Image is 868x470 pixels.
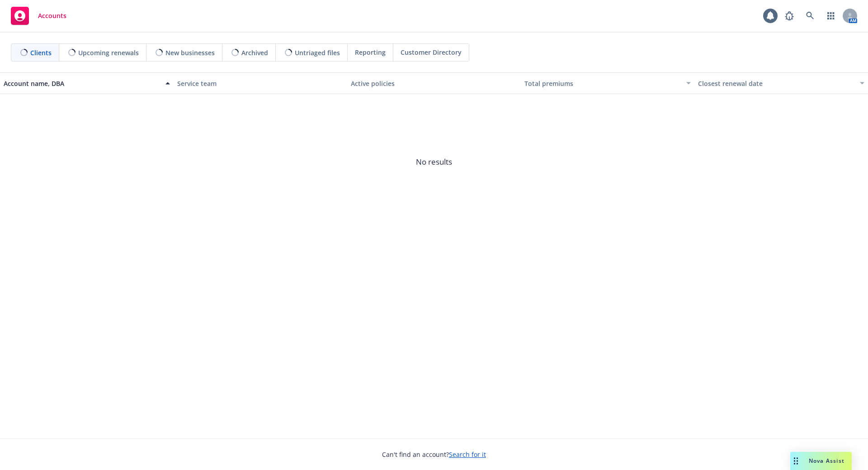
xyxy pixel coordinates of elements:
[78,48,139,57] span: Upcoming renewals
[174,72,347,94] button: Service team
[4,79,160,88] div: Account name, DBA
[347,72,521,94] button: Active policies
[801,7,819,25] a: Search
[177,79,344,88] div: Service team
[698,79,854,88] div: Closest renewal date
[241,48,268,57] span: Archived
[7,3,70,28] a: Accounts
[355,47,386,57] span: Reporting
[822,7,840,25] a: Switch app
[521,72,694,94] button: Total premiums
[790,452,852,470] button: Nova Assist
[809,457,844,465] span: Nova Assist
[524,79,681,88] div: Total premiums
[401,47,462,57] span: Customer Directory
[382,450,486,459] span: Can't find an account?
[694,72,868,94] button: Closest renewal date
[449,450,486,459] a: Search for it
[295,48,340,57] span: Untriaged files
[351,79,517,88] div: Active policies
[30,48,52,57] span: Clients
[38,12,66,19] span: Accounts
[780,7,798,25] a: Report a Bug
[790,452,802,470] div: Drag to move
[165,48,215,57] span: New businesses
